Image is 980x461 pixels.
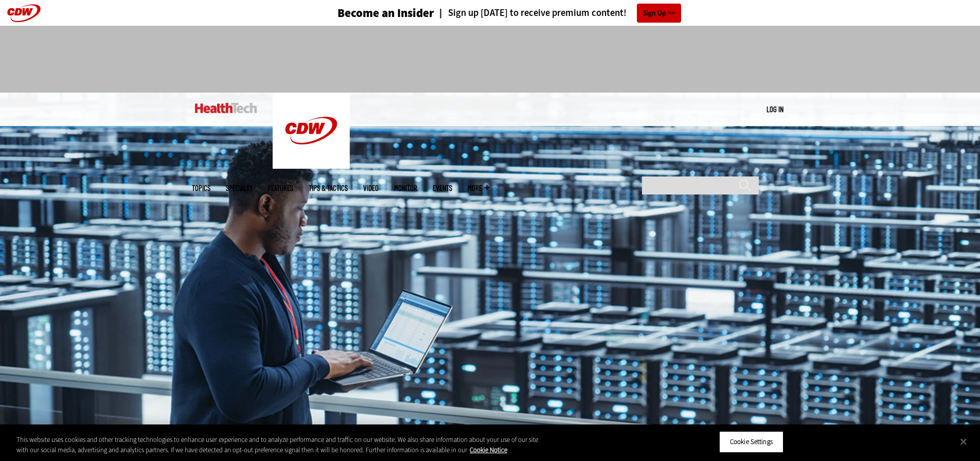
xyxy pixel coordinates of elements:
button: Cookie Settings [719,431,783,453]
button: Close [952,430,975,453]
div: This website uses cookies and other tracking technologies to enhance user experience and to analy... [16,435,539,455]
a: CDW [273,161,350,171]
a: Features [268,184,293,192]
a: MonITor [394,184,417,192]
a: Sign up [DATE] to receive premium content! [434,8,627,18]
iframe: advertisement [303,36,678,82]
img: Home [273,93,350,169]
a: Sign Up [637,4,681,23]
span: Topics [192,184,210,192]
span: More [468,184,489,192]
a: Become an Insider [299,7,434,19]
img: Home [195,103,257,113]
div: User menu [767,104,783,115]
a: Events [433,184,452,192]
a: Video [363,184,379,192]
a: Log in [767,104,783,114]
span: Specialty [226,184,253,192]
a: Tips & Tactics [309,184,348,192]
a: More information about your privacy [470,446,507,454]
h3: Become an Insider [337,7,434,19]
